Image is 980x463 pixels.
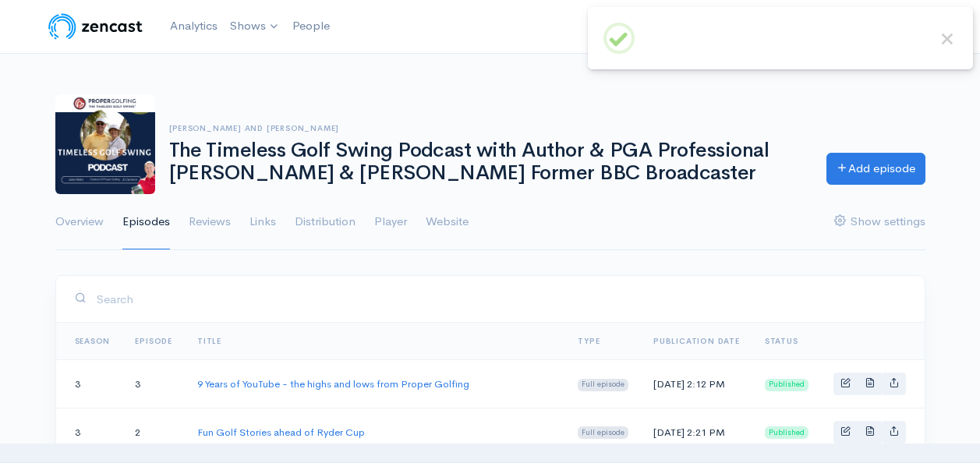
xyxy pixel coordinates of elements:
a: Links [249,194,276,250]
img: ZenCast Logo [46,11,145,42]
button: Close this dialog [937,29,957,49]
a: 9 Years of YouTube - the highs and lows from Proper Golfing [197,377,469,391]
a: Type [578,336,600,346]
td: [DATE] 2:12 PM [641,360,752,408]
span: Full episode [578,379,628,391]
a: Publication date [653,336,740,346]
span: Published [765,426,808,439]
td: 3 [56,360,123,408]
a: Website [426,194,469,250]
td: 3 [122,360,185,408]
div: Basic example [833,373,906,395]
div: Basic example [833,421,906,444]
a: People [286,9,336,43]
span: Full episode [578,426,628,439]
span: Published [765,379,808,391]
input: Search [96,283,906,315]
h6: [PERSON_NAME] and [PERSON_NAME] [169,124,808,133]
td: 3 [56,408,123,456]
a: Title [197,336,221,346]
a: Episode [135,336,172,346]
a: Shows [224,9,286,44]
h1: The Timeless Golf Swing Podcast with Author & PGA Professional [PERSON_NAME] & [PERSON_NAME] Form... [169,140,808,184]
a: Distribution [295,194,356,250]
a: Show settings [834,194,925,250]
a: Season [75,336,111,346]
a: Reviews [189,194,231,250]
a: Fun Golf Stories ahead of Ryder Cup [197,426,365,439]
a: Episodes [122,194,170,250]
a: Player [374,194,407,250]
a: Overview [55,194,104,250]
span: Status [765,336,798,346]
a: Analytics [164,9,224,43]
td: 2 [122,408,185,456]
td: [DATE] 2:21 PM [641,408,752,456]
a: Add episode [826,153,925,185]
